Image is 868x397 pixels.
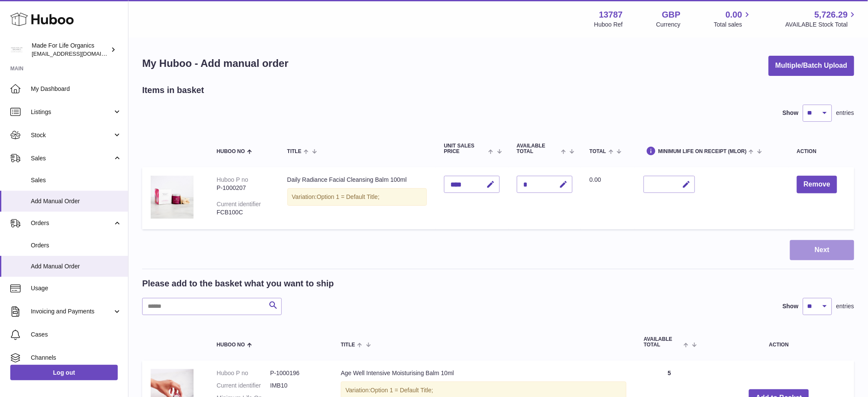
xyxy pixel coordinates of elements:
[31,219,113,227] span: Orders
[31,131,113,139] span: Stock
[714,9,752,29] a: 0.00 Total sales
[783,109,799,117] label: Show
[31,176,122,184] span: Sales
[662,9,680,21] strong: GBP
[590,149,606,154] span: Total
[31,331,122,339] span: Cases
[644,337,682,348] span: AVAILABLE Total
[279,167,435,229] td: Daily Radiance Facial Cleansing Balm 100ml
[790,240,854,260] button: Next
[783,302,799,310] label: Show
[32,42,109,58] div: Made For Life Organics
[31,262,122,271] span: Add Manual Order
[726,9,743,21] span: 0.00
[31,354,122,362] span: Channels
[370,387,433,394] span: Option 1 = Default Title;
[270,382,324,390] dd: IMB10
[656,21,681,29] div: Currency
[714,21,752,29] span: Total sales
[517,143,559,154] span: AVAILABLE Total
[217,208,270,217] div: FCB100C
[31,197,122,205] span: Add Manual Order
[287,149,301,154] span: Title
[785,9,858,29] a: 5,726.29 AVAILABLE Stock Total
[31,284,122,292] span: Usage
[31,154,113,162] span: Sales
[341,342,355,348] span: Title
[217,149,245,154] span: Huboo no
[217,369,270,377] dt: Huboo P no
[142,57,289,70] h1: My Huboo - Add manual order
[270,369,324,377] dd: P-1000196
[10,43,23,56] img: internalAdmin-13787@internal.huboo.com
[31,108,113,116] span: Listings
[287,188,427,206] div: Variation:
[704,328,854,356] th: Action
[32,50,126,57] span: [EMAIL_ADDRESS][DOMAIN_NAME]
[658,149,747,154] span: Minimum Life On Receipt (MLOR)
[769,56,854,76] button: Multiple/Batch Upload
[217,382,270,390] dt: Current identifier
[151,176,194,219] img: Daily Radiance Facial Cleansing Balm 100ml
[317,193,380,200] span: Option 1 = Default Title;
[814,9,848,21] span: 5,726.29
[142,278,334,289] h2: Please add to the basket what you want to ship
[836,302,854,310] span: entries
[797,176,837,193] button: Remove
[785,21,858,29] span: AVAILABLE Stock Total
[836,109,854,117] span: entries
[217,342,245,348] span: Huboo no
[217,184,270,192] div: P-1000207
[217,201,261,208] div: Current identifier
[797,149,846,154] div: Action
[31,307,113,316] span: Invoicing and Payments
[31,241,122,250] span: Orders
[10,365,118,380] a: Log out
[31,85,122,93] span: My Dashboard
[444,143,486,154] span: Unit Sales Price
[217,176,248,183] div: Huboo P no
[590,176,601,183] span: 0.00
[594,21,623,29] div: Huboo Ref
[142,84,204,96] h2: Items in basket
[599,9,623,21] strong: 13787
